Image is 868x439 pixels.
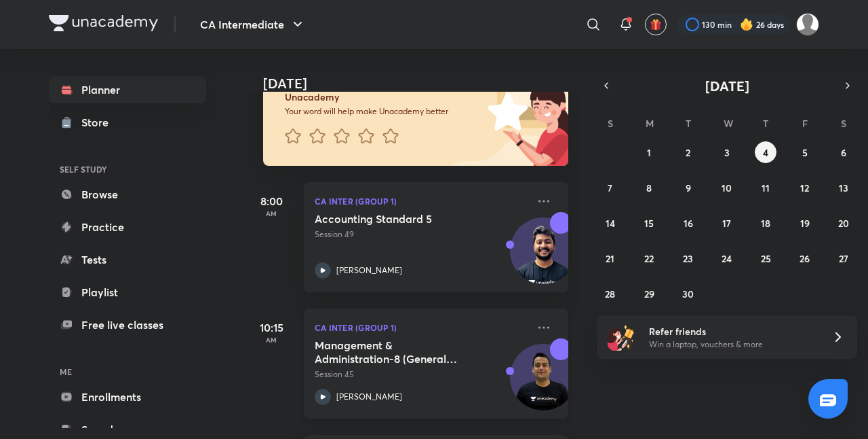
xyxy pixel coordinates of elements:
img: avatar [650,18,662,31]
abbr: September 29, 2025 [644,287,654,300]
h5: 8:00 [244,193,298,209]
button: September 27, 2025 [833,247,854,269]
button: September 10, 2025 [716,177,738,198]
abbr: Sunday [608,117,613,130]
a: Enrollments [49,383,206,410]
button: September 30, 2025 [677,283,699,304]
button: September 16, 2025 [677,212,699,234]
button: September 5, 2025 [794,141,816,163]
abbr: September 21, 2025 [606,252,614,265]
abbr: September 15, 2025 [644,217,654,230]
button: [DATE] [616,76,838,95]
button: September 7, 2025 [599,177,621,198]
button: September 23, 2025 [677,247,699,269]
button: September 26, 2025 [794,247,816,269]
span: [DATE] [705,77,749,95]
a: Browse [49,181,206,208]
abbr: September 20, 2025 [838,217,849,230]
button: September 11, 2025 [755,177,776,198]
button: September 1, 2025 [638,141,660,163]
img: streak [740,18,753,31]
abbr: Monday [646,117,654,130]
button: September 17, 2025 [716,212,738,234]
button: September 14, 2025 [599,212,621,234]
img: Company Logo [49,15,158,31]
abbr: September 7, 2025 [608,181,612,194]
abbr: September 17, 2025 [722,217,731,230]
h6: ME [49,360,206,383]
h5: 10:15 [244,319,298,336]
p: Win a laptop, vouchers & more [649,338,816,351]
button: September 18, 2025 [755,212,776,234]
button: September 20, 2025 [833,212,854,234]
abbr: September 19, 2025 [800,217,810,230]
abbr: September 13, 2025 [839,181,848,194]
a: Tests [49,246,206,273]
p: CA Inter (Group 1) [315,193,528,209]
button: September 2, 2025 [677,141,699,163]
abbr: September 6, 2025 [841,146,846,159]
abbr: Friday [802,117,808,130]
abbr: September 27, 2025 [839,252,848,265]
abbr: September 24, 2025 [722,252,732,265]
button: September 13, 2025 [833,177,854,198]
p: AM [244,336,298,344]
abbr: Tuesday [686,117,691,130]
button: avatar [645,14,667,35]
abbr: September 18, 2025 [761,217,770,230]
a: Store [49,109,206,136]
p: Your word will help make Unacademy better [285,106,483,117]
img: Avatar [511,225,576,290]
button: September 25, 2025 [755,247,776,269]
button: September 28, 2025 [599,283,621,304]
abbr: September 11, 2025 [762,181,770,194]
button: September 19, 2025 [794,212,816,234]
abbr: September 2, 2025 [686,146,690,159]
a: Free live classes [49,311,206,338]
h4: [DATE] [263,75,582,92]
abbr: September 1, 2025 [647,146,651,159]
button: September 3, 2025 [716,141,738,163]
img: referral [608,323,635,351]
p: Session 45 [315,368,528,381]
abbr: September 14, 2025 [606,217,615,230]
p: [PERSON_NAME] [336,391,402,403]
h6: SELF STUDY [49,158,206,181]
button: CA Intermediate [192,11,314,38]
abbr: Saturday [841,117,846,130]
p: Session 49 [315,228,528,241]
h5: Management & Administration-8 (General Meeting) [315,338,484,366]
button: September 9, 2025 [677,177,699,198]
h5: Accounting Standard 5 [315,212,484,226]
a: Playlist [49,279,206,306]
button: September 22, 2025 [638,247,660,269]
button: September 8, 2025 [638,177,660,198]
p: CA Inter (Group 1) [315,319,528,336]
p: AM [244,209,298,217]
abbr: September 26, 2025 [800,252,810,265]
h6: Refer friends [649,324,816,338]
button: September 21, 2025 [599,247,621,269]
abbr: September 10, 2025 [722,181,732,194]
a: Practice [49,213,206,241]
button: September 12, 2025 [794,177,816,198]
abbr: September 28, 2025 [605,287,615,300]
a: Planner [49,76,206,103]
button: September 24, 2025 [716,247,738,269]
abbr: September 30, 2025 [682,287,694,300]
button: September 4, 2025 [755,141,776,163]
abbr: September 9, 2025 [686,181,691,194]
button: September 15, 2025 [638,212,660,234]
abbr: Wednesday [724,117,733,130]
abbr: September 16, 2025 [684,217,693,230]
abbr: September 8, 2025 [646,181,652,194]
abbr: September 25, 2025 [761,252,771,265]
div: Store [81,114,117,130]
abbr: September 5, 2025 [802,146,808,159]
button: September 29, 2025 [638,283,660,304]
img: Avatar [511,351,576,417]
p: [PERSON_NAME] [336,264,402,277]
abbr: Thursday [763,117,768,130]
img: Drashti Patel [796,13,819,36]
abbr: September 12, 2025 [800,181,809,194]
